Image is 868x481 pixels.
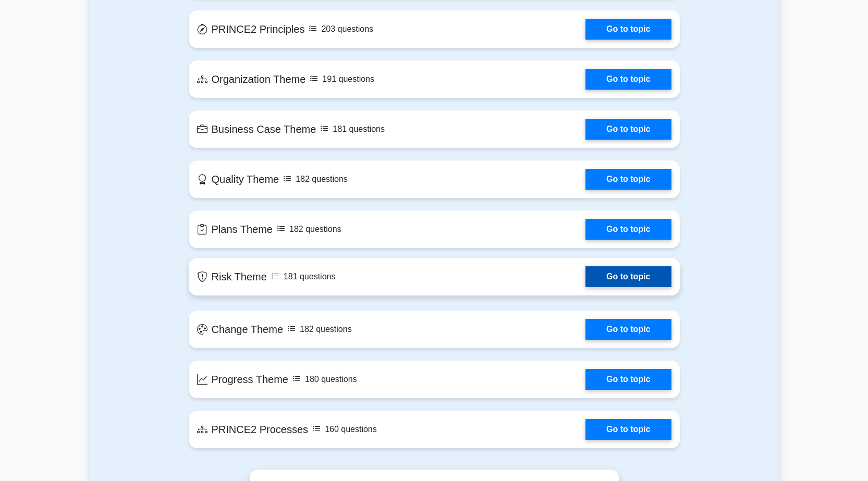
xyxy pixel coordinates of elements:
a: Go to topic [585,119,671,140]
a: Go to topic [585,319,671,340]
a: Go to topic [585,369,671,390]
a: Go to topic [585,419,671,440]
a: Go to topic [585,19,671,40]
a: Go to topic [585,266,671,287]
a: Go to topic [585,169,671,190]
a: Go to topic [585,219,671,240]
a: Go to topic [585,69,671,90]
